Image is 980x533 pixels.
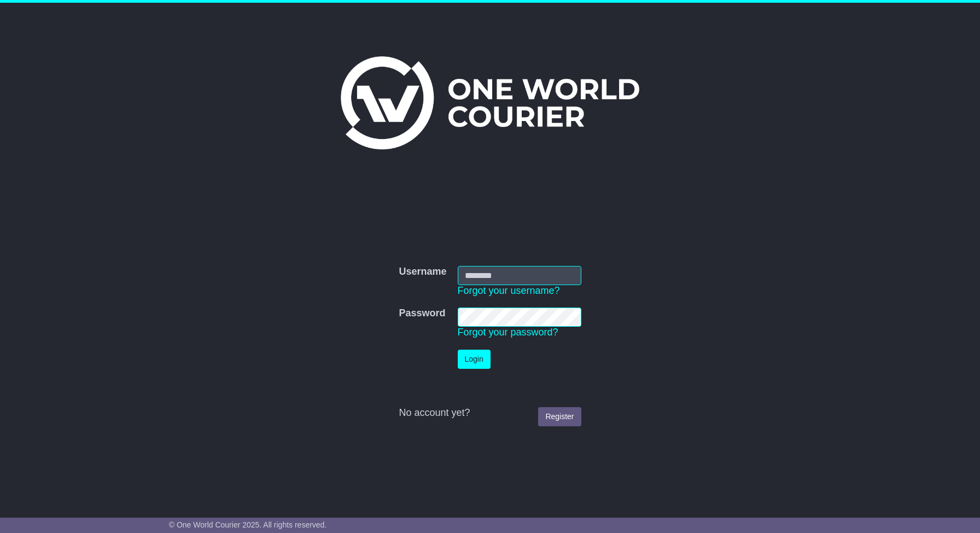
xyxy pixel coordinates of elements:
a: Register [538,407,581,426]
button: Login [458,350,491,369]
label: Password [399,308,445,320]
img: One World [341,56,639,149]
a: Forgot your password? [458,327,558,338]
a: Forgot your username? [458,285,560,296]
span: © One World Courier 2025. All rights reserved. [169,520,327,529]
label: Username [399,266,446,278]
div: No account yet? [399,407,581,419]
